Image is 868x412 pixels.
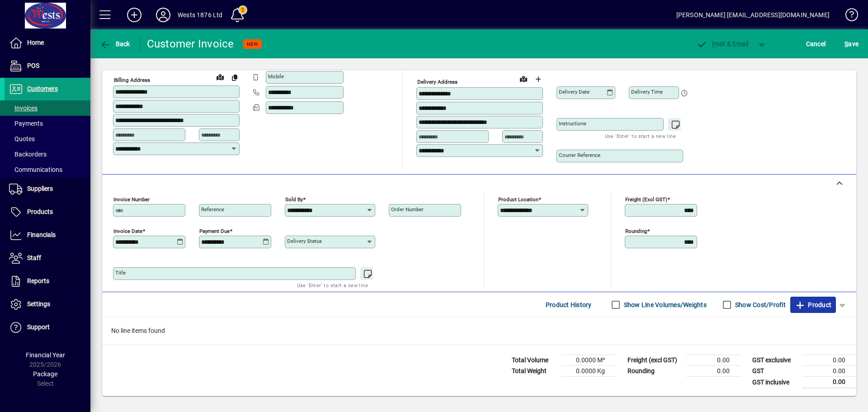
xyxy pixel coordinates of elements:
span: POS [27,62,39,69]
span: Communications [9,166,62,173]
div: Wests 1876 Ltd [178,8,222,22]
button: Profile [149,7,178,23]
td: 0.00 [686,366,741,377]
app-page-header-button: Back [90,36,140,52]
mat-label: Payment due [199,228,230,234]
a: View on map [213,70,227,84]
span: Invoices [9,104,38,112]
div: No line items found [102,317,856,345]
button: Product [790,297,836,313]
a: Backorders [5,147,90,162]
span: S [844,40,848,47]
a: Staff [5,247,90,270]
span: Reports [27,277,49,284]
mat-label: Order number [391,206,424,213]
span: Quotes [9,135,35,142]
a: Invoices [5,100,90,116]
div: Customer Invoice [147,37,234,51]
mat-label: Invoice number [113,196,150,203]
span: P [712,40,716,47]
mat-label: Freight (excl GST) [625,196,667,203]
button: Product History [542,297,595,313]
span: Support [27,323,50,331]
mat-label: Sold by [285,196,303,203]
span: Financial Year [26,351,65,359]
span: Financials [27,231,56,238]
button: Add [120,7,149,23]
a: Support [5,316,90,339]
button: Back [98,36,132,52]
button: Choose address [531,72,545,86]
td: 0.0000 Kg [561,366,616,377]
a: Financials [5,224,90,246]
a: Home [5,32,90,54]
td: GST inclusive [748,377,802,388]
span: NEW [247,41,258,47]
mat-label: Delivery date [559,89,590,95]
mat-label: Mobile [268,73,284,80]
td: 0.00 [686,355,741,366]
span: Customers [27,85,58,92]
mat-label: Title [115,270,126,276]
mat-label: Product location [498,196,538,203]
mat-label: Invoice date [113,228,142,234]
td: 0.00 [802,355,856,366]
a: Payments [5,116,90,131]
a: Knowledge Base [839,2,857,31]
span: ave [844,37,859,51]
span: Package [33,370,57,378]
span: Cancel [806,37,826,51]
a: POS [5,55,90,77]
td: 0.00 [802,366,856,377]
span: Back [100,40,130,47]
span: Staff [27,254,41,261]
mat-label: Reference [201,206,224,213]
button: Copy to Delivery address [227,70,242,85]
mat-label: Courier Reference [559,152,600,158]
span: Product History [546,298,592,312]
mat-label: Delivery time [631,89,663,95]
span: ost & Email [696,40,749,47]
a: Communications [5,162,90,177]
td: Freight (excl GST) [623,355,686,366]
div: [PERSON_NAME] [EMAIL_ADDRESS][DOMAIN_NAME] [676,8,830,22]
mat-label: Delivery status [287,238,322,244]
mat-hint: Use 'Enter' to start a new line [297,280,368,290]
span: Payments [9,120,43,127]
a: Settings [5,293,90,316]
td: GST exclusive [748,355,802,366]
span: Product [795,298,831,312]
label: Show Cost/Profit [733,300,786,309]
td: 0.00 [802,377,856,388]
span: Home [27,39,44,46]
td: Total Volume [507,355,561,366]
a: Reports [5,270,90,293]
td: Total Weight [507,366,561,377]
span: Settings [27,300,50,308]
span: Backorders [9,151,47,158]
mat-label: Rounding [625,228,647,234]
span: Products [27,208,53,215]
a: Products [5,201,90,223]
a: View on map [516,71,531,86]
mat-label: Instructions [559,120,586,127]
button: Save [842,36,861,52]
button: Cancel [804,36,828,52]
span: Suppliers [27,185,53,192]
button: Post & Email [692,36,753,52]
a: Quotes [5,131,90,147]
td: GST [748,366,802,377]
a: Suppliers [5,178,90,200]
td: 0.0000 M³ [561,355,616,366]
mat-hint: Use 'Enter' to start a new line [605,131,676,141]
label: Show Line Volumes/Weights [622,300,707,309]
td: Rounding [623,366,686,377]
